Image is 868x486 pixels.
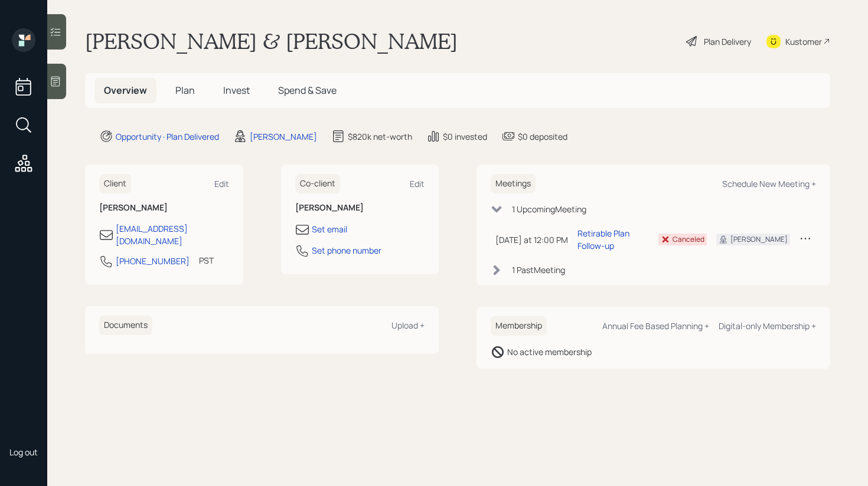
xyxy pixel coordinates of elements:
[295,203,425,213] h6: [PERSON_NAME]
[507,346,592,358] div: No active membership
[85,28,458,54] h1: [PERSON_NAME] & [PERSON_NAME]
[116,222,229,247] div: [EMAIL_ADDRESS][DOMAIN_NAME]
[491,316,547,336] h6: Membership
[250,130,317,143] div: [PERSON_NAME]
[391,320,425,331] div: Upload +
[99,203,229,213] h6: [PERSON_NAME]
[722,178,816,189] div: Schedule New Meeting +
[495,234,568,246] div: [DATE] at 12:00 PM
[9,446,38,458] div: Log out
[491,174,536,193] h6: Meetings
[116,130,219,143] div: Opportunity · Plan Delivered
[443,130,487,143] div: $0 invested
[312,223,347,235] div: Set email
[512,203,586,215] div: 1 Upcoming Meeting
[704,35,751,48] div: Plan Delivery
[673,234,704,245] div: Canceled
[348,130,412,143] div: $820k net-worth
[295,174,340,193] h6: Co-client
[12,409,35,432] img: retirable_logo.png
[104,84,147,97] span: Overview
[512,264,565,276] div: 1 Past Meeting
[214,178,229,189] div: Edit
[410,178,425,189] div: Edit
[577,227,649,252] div: Retirable Plan Follow-up
[223,84,250,97] span: Invest
[278,84,337,97] span: Spend & Save
[199,254,214,267] div: PST
[99,316,152,335] h6: Documents
[602,320,709,331] div: Annual Fee Based Planning +
[312,244,381,257] div: Set phone number
[719,320,816,331] div: Digital-only Membership +
[785,35,822,48] div: Kustomer
[730,234,788,245] div: [PERSON_NAME]
[518,130,567,143] div: $0 deposited
[175,84,195,97] span: Plan
[116,255,190,267] div: [PHONE_NUMBER]
[99,174,131,193] h6: Client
